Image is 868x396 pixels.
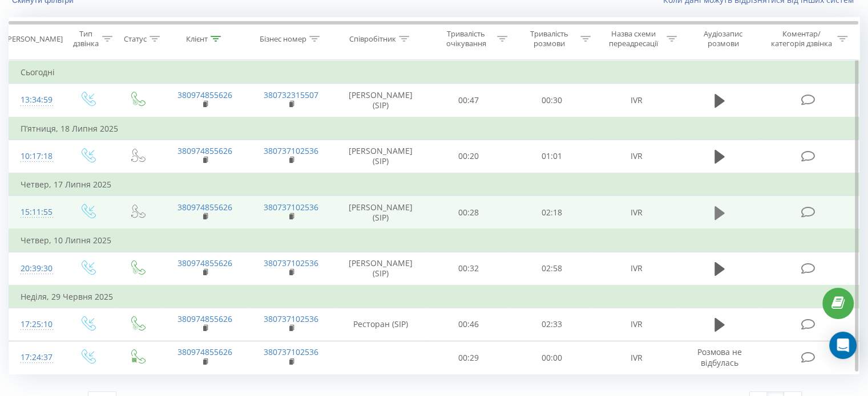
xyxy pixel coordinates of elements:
td: 00:20 [427,140,510,173]
td: [PERSON_NAME] (SIP) [334,252,427,285]
div: 15:11:55 [21,201,51,223]
td: Четвер, 17 Липня 2025 [9,173,859,196]
td: 00:00 [510,341,593,374]
td: 02:33 [510,308,593,341]
div: Коментар/категорія дзвінка [768,29,834,48]
div: [PERSON_NAME] [5,34,63,44]
td: 02:58 [510,252,593,285]
td: IVR [593,252,679,285]
td: Сьогодні [9,61,859,84]
a: 380974855626 [177,258,232,268]
div: 13:34:59 [21,89,51,111]
a: 380974855626 [177,313,232,324]
td: Неділя, 29 Червня 2025 [9,285,859,308]
td: 00:46 [427,308,510,341]
td: 00:47 [427,84,510,117]
div: 10:17:18 [21,145,51,168]
a: 380737102536 [264,313,318,324]
td: [PERSON_NAME] (SIP) [334,140,427,173]
div: Назва схеми переадресації [604,29,664,48]
td: [PERSON_NAME] (SIP) [334,196,427,230]
td: IVR [593,341,679,374]
td: IVR [593,84,679,117]
td: 00:30 [510,84,593,117]
div: Тип дзвінка [72,29,99,48]
div: Open Intercom Messenger [829,332,857,359]
td: IVR [593,308,679,341]
div: Клієнт [186,34,208,44]
a: 380974855626 [177,202,232,213]
td: 00:28 [427,196,510,230]
td: 01:01 [510,140,593,173]
a: 380737102536 [264,346,318,357]
div: Аудіозапис розмови [690,29,757,48]
td: 00:32 [427,252,510,285]
div: Статус [124,34,147,44]
a: 380974855626 [177,346,232,357]
td: П’ятниця, 18 Липня 2025 [9,117,859,140]
td: [PERSON_NAME] (SIP) [334,84,427,117]
td: Четвер, 10 Липня 2025 [9,229,859,252]
div: Співробітник [349,34,396,44]
div: Тривалість розмови [520,29,578,48]
td: IVR [593,196,679,230]
div: Бізнес номер [260,34,306,44]
span: Розмова не відбулась [697,346,742,368]
td: Ресторан (SIP) [334,308,427,341]
a: 380737102536 [264,202,318,213]
a: 380974855626 [177,145,232,156]
a: 380732315507 [264,89,318,100]
div: Тривалість очікування [438,29,495,48]
td: IVR [593,140,679,173]
a: 380737102536 [264,258,318,268]
div: 17:24:37 [21,346,51,369]
div: 20:39:30 [21,258,51,280]
a: 380737102536 [264,145,318,156]
td: 02:18 [510,196,593,230]
td: 00:29 [427,341,510,374]
a: 380974855626 [177,89,232,100]
div: 17:25:10 [21,313,51,336]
